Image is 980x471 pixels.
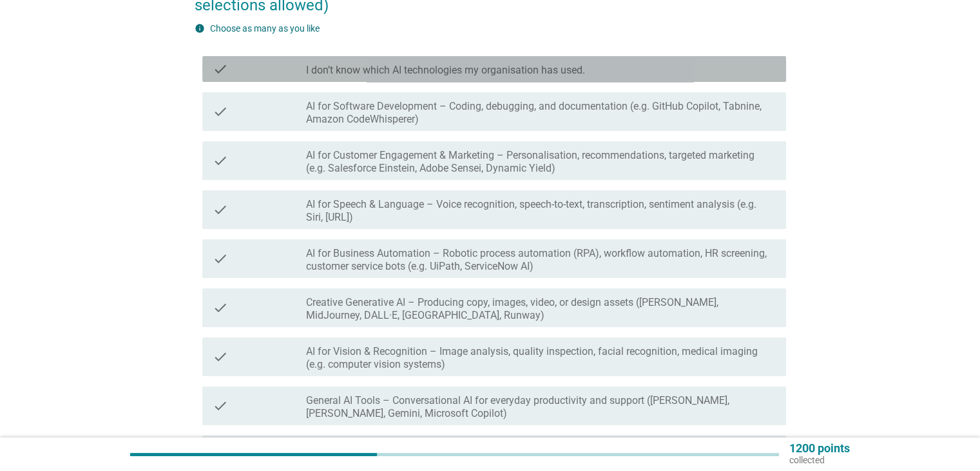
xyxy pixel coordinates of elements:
label: AI for Software Development – Coding, debugging, and documentation (e.g. GitHub Copilot, Tabnine,... [306,100,775,126]
i: check [213,195,228,224]
i: check [213,97,228,126]
i: info [195,23,205,34]
i: check [213,61,228,77]
label: AI for Customer Engagement & Marketing – Personalisation, recommendations, targeted marketing (e.... [306,149,775,175]
p: collected [789,454,850,466]
i: check [213,294,228,322]
label: AI for Speech & Language – Voice recognition, speech-to-text, transcription, sentiment analysis (... [306,198,775,224]
p: 1200 points [789,443,850,454]
label: General AI Tools – Conversational AI for everyday productivity and support ([PERSON_NAME], [PERSO... [306,394,775,420]
i: check [213,343,228,371]
label: AI for Vision & Recognition – Image analysis, quality inspection, facial recognition, medical ima... [306,345,775,371]
label: Creative Generative AI – Producing copy, images, video, or design assets ([PERSON_NAME], MidJourn... [306,296,775,322]
i: check [213,245,228,273]
i: check [213,392,228,420]
label: Choose as many as you like [210,23,320,34]
i: check [213,146,228,175]
label: I don’t know which AI technologies my organisation has used. [306,64,585,77]
label: AI for Business Automation – Robotic process automation (RPA), workflow automation, HR screening,... [306,247,775,273]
